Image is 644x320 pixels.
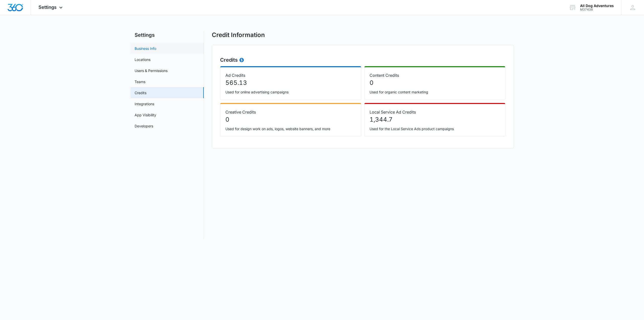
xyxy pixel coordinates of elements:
a: Developers [135,123,153,129]
p: 1,344.7 [370,115,500,124]
p: Local Service Ad Credits [370,109,500,115]
p: Content Credits [370,72,500,78]
p: Used for online advertising campaigns [225,89,356,95]
a: Locations [135,57,150,62]
h1: Credit Information [212,31,265,39]
p: 565.13 [225,78,356,87]
div: account id [580,8,614,11]
h2: Settings [131,31,204,39]
a: Teams [135,79,145,84]
p: Creative Credits [225,109,356,115]
p: Used for design work on ads, logos, website banners, and more [225,126,356,131]
a: Credits [135,90,146,95]
a: App Visibility [135,112,156,118]
p: 0 [370,78,500,87]
p: Ad Credits [225,72,356,78]
span: Settings [38,5,57,10]
h2: Credits [220,56,505,64]
a: Users & Permissions [135,68,168,73]
a: Integrations [135,101,154,106]
p: 0 [225,115,356,124]
div: account name [580,4,614,8]
a: Business Info [135,46,156,51]
p: Used for the Local Service Ads product campaigns [370,126,500,131]
p: Used for organic content marketing [370,89,500,95]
